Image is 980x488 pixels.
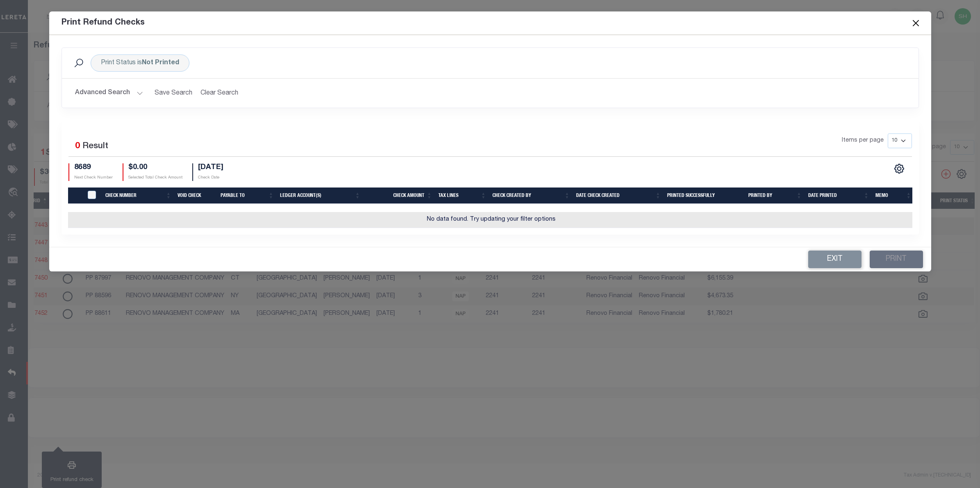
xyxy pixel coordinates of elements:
div: Print Status is [91,54,189,72]
td: No data found. Try updating your filter options [68,212,915,228]
th: Tax Lines: activate to sort column ascending [435,188,489,204]
button: Clear Search [197,85,242,101]
th: MEMO: activate to sort column ascending [872,188,914,204]
th: Check Created By: activate to sort column ascending [489,188,573,204]
button: Save Search [150,85,197,101]
p: Next Check Number [74,175,113,181]
th: Payable To: activate to sort column ascending [217,188,277,204]
button: Advanced Search [75,85,143,101]
b: Not Printed [142,60,179,66]
th: Ledger Account(s): activate to sort column ascending [277,188,363,204]
th: Printed By: activate to sort column ascending [745,188,805,204]
th: Void Check [174,188,217,204]
p: Check Date [198,175,223,181]
h4: $0.00 [128,163,182,172]
label: Result [82,140,108,153]
th: Check Number: activate to sort column ascending [102,188,174,204]
button: Exit [808,251,861,268]
th: TIQA Select [82,188,102,204]
th: Check Amount: activate to sort column ascending [363,188,435,204]
h4: 8689 [74,163,113,172]
span: Items per page [842,136,884,145]
span: 0 [75,142,80,151]
th: Date Check Created: activate to sort column ascending [573,188,664,204]
th: Date Printed: activate to sort column ascending [805,188,872,204]
h4: [DATE] [198,163,223,172]
th: Printed Successfully [664,188,745,204]
p: Selected Total Check Amount [128,175,182,181]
